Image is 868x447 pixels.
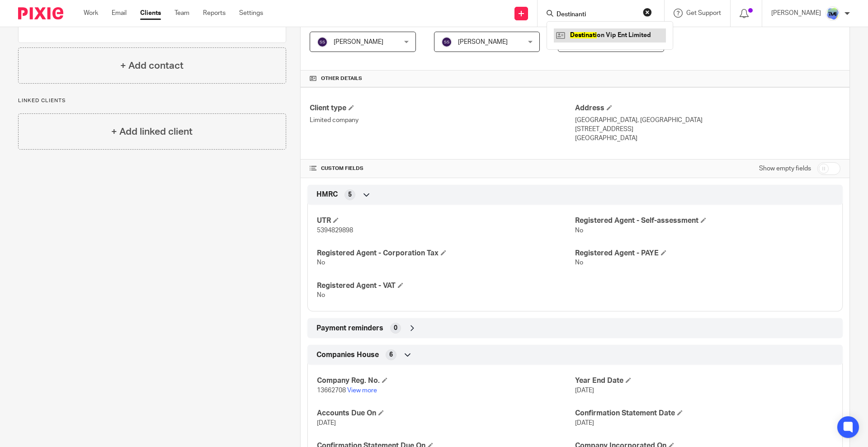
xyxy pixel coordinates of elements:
span: Admin [310,20,331,28]
a: View more [347,387,377,394]
span: 5394829898 [317,227,353,234]
p: Linked clients [18,97,286,104]
h4: Address [575,104,840,113]
span: Get Support [686,10,721,16]
span: [DATE] [575,420,594,426]
p: [GEOGRAPHIC_DATA], [GEOGRAPHIC_DATA] [575,116,840,125]
p: [GEOGRAPHIC_DATA] [575,134,840,143]
h4: Registered Agent - VAT [317,281,575,291]
a: Work [84,9,98,18]
h4: Year End Date [575,376,833,386]
span: Other details [321,75,362,82]
span: [PERSON_NAME] [334,39,383,45]
img: FINAL%20LOGO%20FOR%20TME.png [826,6,840,21]
a: Reports [203,9,226,18]
span: [PERSON_NAME] [458,39,508,45]
h4: Registered Agent - Corporation Tax [317,249,575,258]
p: [PERSON_NAME] [771,9,821,18]
a: Settings [239,9,263,18]
a: Clients [140,9,161,18]
span: No [575,227,583,234]
button: Clear [643,8,652,17]
p: [STREET_ADDRESS] [575,125,840,134]
span: [DATE] [317,420,336,426]
span: [DATE] [575,387,594,394]
span: 13662708 [317,387,346,394]
p: Limited company [310,116,575,125]
span: No [575,259,583,266]
span: Payment reminders [316,324,383,333]
span: No [317,292,325,298]
span: Accountant [434,20,473,28]
label: Show empty fields [759,164,811,173]
span: 5 [348,190,352,199]
img: svg%3E [441,37,452,47]
h4: Company Reg. No. [317,376,575,386]
h4: Confirmation Statement Date [575,409,833,418]
span: HMRC [316,190,338,199]
h4: UTR [317,216,575,226]
span: 0 [394,324,397,333]
h4: + Add linked client [111,125,193,139]
span: Companies House [316,350,379,360]
h4: Registered Agent - PAYE [575,249,833,258]
span: 6 [389,350,393,359]
h4: Client type [310,104,575,113]
img: svg%3E [317,37,328,47]
h4: + Add contact [120,59,184,73]
span: No [317,259,325,266]
a: Email [112,9,127,18]
h4: CUSTOM FIELDS [310,165,575,172]
a: Team [175,9,189,18]
input: Search [556,11,637,19]
h4: Accounts Due On [317,409,575,418]
h4: Registered Agent - Self-assessment [575,216,833,226]
img: Pixie [18,7,63,19]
